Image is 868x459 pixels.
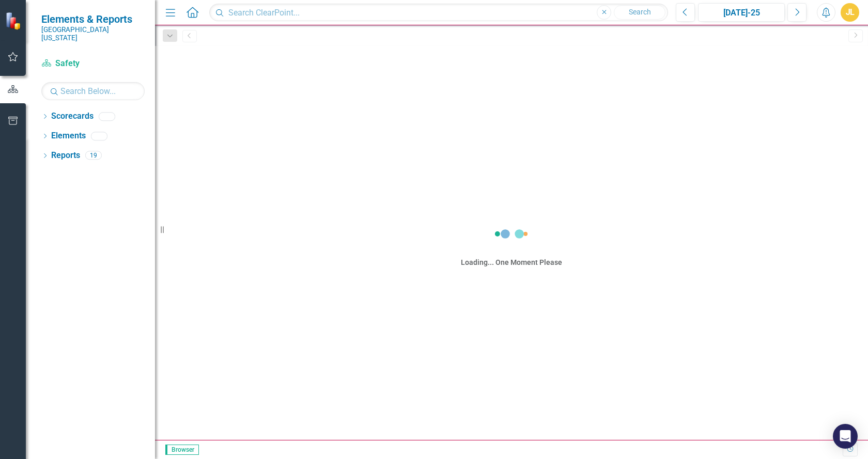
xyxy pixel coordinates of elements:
span: Search [629,8,651,16]
span: Browser [165,445,199,455]
div: 19 [85,151,102,160]
a: Reports [51,150,80,162]
small: [GEOGRAPHIC_DATA][US_STATE] [41,25,145,42]
input: Search ClearPoint... [209,4,668,22]
div: [DATE]-25 [702,7,781,19]
button: JL [841,3,859,22]
button: Search [614,5,665,20]
img: ClearPoint Strategy [5,11,24,30]
input: Search Below... [41,82,145,100]
a: Scorecards [51,110,94,122]
div: Loading... One Moment Please [461,257,562,267]
a: Elements [51,130,86,142]
div: Open Intercom Messenger [833,424,858,449]
a: Safety [41,58,145,70]
button: [DATE]-25 [698,3,785,22]
span: Elements & Reports [41,13,145,25]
